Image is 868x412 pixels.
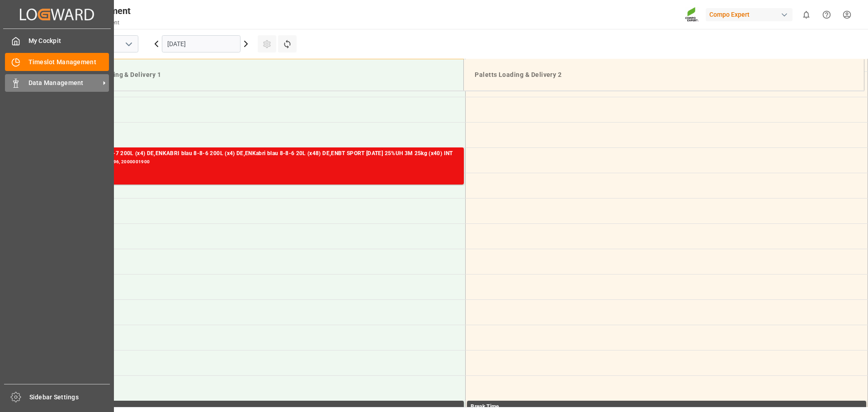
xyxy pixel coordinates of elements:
[706,6,796,23] button: Compo Expert
[122,37,135,51] button: open menu
[68,149,460,158] div: KABRI Grün 10-4-7 200L (x4) DE,ENKABRI blau 8-8-6 200L (x4) DE,ENKabri blau 8-8-6 20L (x48) DE,EN...
[796,5,816,25] button: show 0 new notifications
[29,393,110,402] span: Sidebar Settings
[28,78,100,88] span: Data Management
[162,35,241,52] input: DD.MM.YYYY
[706,8,793,21] div: Compo Expert
[71,66,456,83] div: Paletts Loading & Delivery 1
[471,403,863,412] div: Break Time
[5,32,109,50] a: My Cockpit
[471,66,857,83] div: Paletts Loading & Delivery 2
[5,53,109,71] a: Timeslot Management
[28,57,109,67] span: Timeslot Management
[68,158,460,166] div: Main ref : 6100002396, 2000001900
[68,403,460,412] div: Break Time
[816,5,837,25] button: Help Center
[685,7,699,23] img: Screenshot%202023-09-29%20at%2010.02.21.png_1712312052.png
[28,36,109,46] span: My Cockpit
